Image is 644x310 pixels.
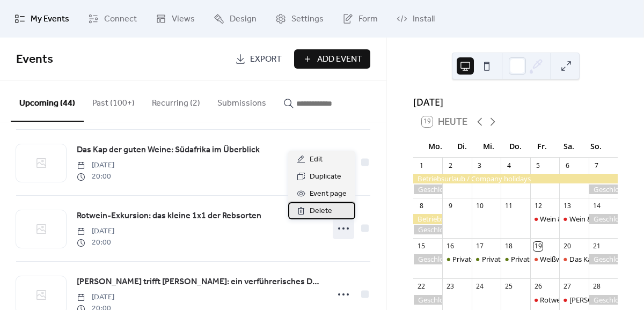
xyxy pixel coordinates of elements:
[504,242,514,251] div: 18
[475,161,484,170] div: 3
[250,53,282,66] span: Export
[77,209,261,223] a: Rotwein-Exkursion: das kleine 1x1 der Rebsorten
[291,13,324,26] span: Settings
[482,254,541,264] div: Private Weinprobe
[475,135,502,157] div: Mi.
[501,254,530,264] div: Private Weinprobe
[417,161,426,170] div: 1
[148,4,203,33] a: Views
[502,135,529,157] div: Do.
[11,81,84,122] button: Upcoming (44)
[413,95,618,109] div: [DATE]
[452,254,512,264] div: Private Weinprobe
[442,254,471,264] div: Private Weinprobe
[530,214,559,224] div: Wein & Käse: ein erstklassiges Vergnügen
[449,135,475,157] div: Di.
[413,214,442,224] div: Betriebsurlaub / Company holidays
[413,225,442,234] div: Geschlossen / Closed
[592,242,601,251] div: 21
[334,4,386,33] a: Form
[77,226,114,237] span: [DATE]
[533,282,543,291] div: 26
[592,202,601,211] div: 14
[310,153,323,166] span: Edit
[413,174,618,183] div: Betriebsurlaub / Company holidays
[530,295,559,305] div: Rotwein-Exkursion: das kleine 1x1 der Rebsorten
[310,188,347,201] span: Event page
[77,171,114,182] span: 20:00
[446,242,455,251] div: 16
[504,202,514,211] div: 11
[77,237,114,248] span: 20:00
[589,214,618,224] div: Geschlossen / Closed
[475,202,484,211] div: 10
[417,282,426,291] div: 22
[559,295,588,305] div: Wein trifft Schokolade: ein verführerisches Duo
[446,282,455,291] div: 23
[227,49,290,69] a: Export
[317,53,362,66] span: Add Event
[472,254,501,264] div: Private Weinprobe
[16,48,53,71] span: Events
[563,282,572,291] div: 27
[533,202,543,211] div: 12
[555,135,582,157] div: Sa.
[294,49,370,69] button: Add Event
[84,81,143,121] button: Past (100+)
[310,205,332,218] span: Delete
[310,171,341,183] span: Duplicate
[417,202,426,211] div: 8
[172,13,195,26] span: Views
[533,242,543,251] div: 19
[80,4,145,33] a: Connect
[267,4,332,33] a: Settings
[413,184,442,194] div: Geschlossen / Closed
[589,295,618,305] div: Geschlossen / Closed
[358,13,378,26] span: Form
[589,254,618,264] div: Geschlossen / Closed
[417,242,426,251] div: 15
[559,214,588,224] div: Wein & Käse: ein erstklassiges Vergnügen
[77,210,261,223] span: Rotwein-Exkursion: das kleine 1x1 der Rebsorten
[529,135,555,157] div: Fr.
[143,81,209,121] button: Recurring (2)
[77,292,114,303] span: [DATE]
[209,81,275,121] button: Submissions
[559,254,588,264] div: Das Kap der guten Weine: Südafrika im Überblick
[77,275,322,289] a: [PERSON_NAME] trifft [PERSON_NAME]: ein verführerisches Duo
[413,295,442,305] div: Geschlossen / Closed
[6,4,77,33] a: My Events
[230,13,257,26] span: Design
[563,202,572,211] div: 13
[533,161,543,170] div: 5
[511,254,570,264] div: Private Weinprobe
[530,254,559,264] div: Weißwein-Exkursion: das kleine 1x1 der Rebsorten
[475,242,484,251] div: 17
[413,13,435,26] span: Install
[446,161,455,170] div: 2
[77,143,260,157] a: Das Kap der guten Weine: Südafrika im Überblick
[563,242,572,251] div: 20
[104,13,137,26] span: Connect
[389,4,443,33] a: Install
[446,202,455,211] div: 9
[77,144,260,157] span: Das Kap der guten Weine: Südafrika im Überblick
[504,282,514,291] div: 25
[592,161,601,170] div: 7
[563,161,572,170] div: 6
[592,282,601,291] div: 28
[77,160,114,171] span: [DATE]
[475,282,484,291] div: 24
[422,135,449,157] div: Mo.
[589,184,618,194] div: Geschlossen / Closed
[77,276,322,289] span: [PERSON_NAME] trifft [PERSON_NAME]: ein verführerisches Duo
[31,13,69,26] span: My Events
[504,161,514,170] div: 4
[582,135,609,157] div: So.
[206,4,265,33] a: Design
[413,254,442,264] div: Geschlossen / Closed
